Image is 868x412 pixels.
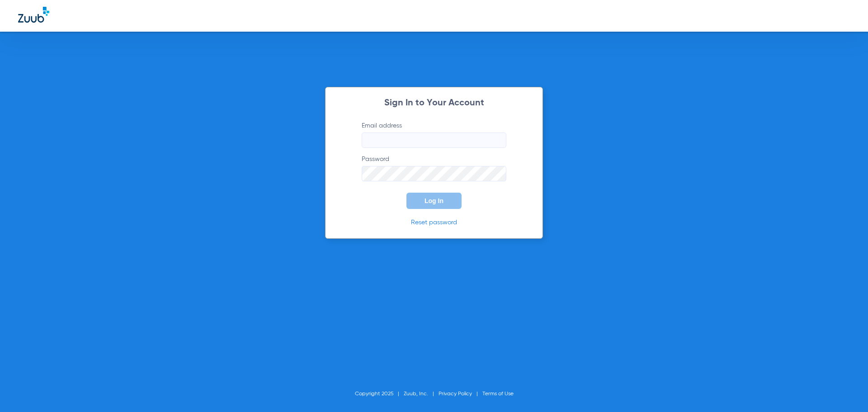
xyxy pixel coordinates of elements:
input: Password [362,166,506,181]
a: Reset password [411,219,457,226]
li: Zuub, Inc. [404,389,439,398]
a: Terms of Use [482,391,514,397]
label: Password [362,155,506,181]
input: Email address [362,133,506,148]
h2: Sign In to Your Account [348,99,520,108]
label: Email address [362,121,506,148]
a: Privacy Policy [439,391,472,397]
button: Log In [406,193,462,209]
iframe: Chat Widget [823,369,868,412]
img: Zuub Logo [18,7,49,23]
li: Copyright 2025 [355,389,404,398]
span: Log In [425,197,443,204]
